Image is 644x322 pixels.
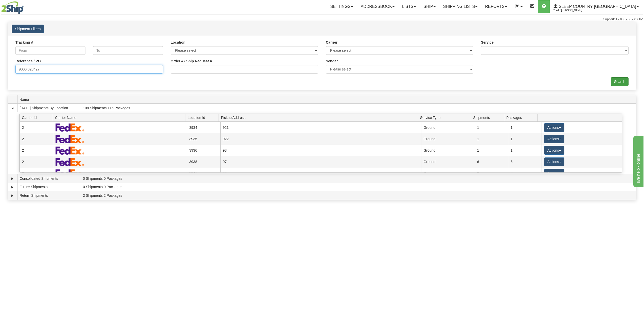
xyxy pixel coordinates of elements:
a: Expand [10,193,15,198]
img: logo2044.jpg [1,1,24,14]
td: Consolidated Shipments [17,174,81,183]
span: Shipments [473,114,504,121]
iframe: chat widget [632,135,643,187]
td: 97 [220,156,421,168]
input: To [93,46,163,55]
a: Lists [398,0,420,13]
td: 1 [475,133,508,145]
a: Expand [10,185,15,190]
input: Search [611,77,629,86]
td: 3947 [187,168,220,179]
td: Future Shipments [17,183,81,191]
label: Order # / Ship Request # [171,59,212,64]
img: FedEx Express® [56,135,85,143]
td: Ground [421,168,475,179]
td: 2 [475,168,508,179]
span: Name [20,96,81,103]
button: Actions [544,123,564,132]
td: Ground [421,122,475,133]
a: Sleep Country [GEOGRAPHIC_DATA] 2044 / [PERSON_NAME] [550,0,642,13]
td: [DATE] Shipments By Location [17,104,81,112]
td: Ground [421,156,475,168]
td: 2 [20,156,53,168]
a: Addressbook [357,0,398,13]
button: Actions [544,169,564,178]
td: 108 Shipments 115 Packages [81,104,636,112]
td: 6 [508,156,542,168]
td: 93 [220,145,421,156]
button: Actions [544,135,564,143]
td: 921 [220,122,421,133]
img: FedEx Express® [56,158,85,166]
span: Sleep Country [GEOGRAPHIC_DATA] [558,4,636,9]
label: Reference / PO [15,59,41,64]
a: Reports [481,0,511,13]
img: FedEx Express® [56,169,85,177]
td: 90 [220,168,421,179]
a: Shipping lists [439,0,481,13]
td: 6 [475,156,508,168]
label: Location [171,40,185,45]
td: 1 [508,133,542,145]
a: Settings [326,0,357,13]
td: Return Shipments [17,191,81,200]
span: Carrier Name [55,114,186,121]
button: Actions [544,157,564,166]
td: 1 [508,122,542,133]
a: Collapse [10,106,15,111]
td: 0 Shipments 0 Packages [81,183,636,191]
td: Ground [421,145,475,156]
label: Carrier [326,40,337,45]
td: 2 [20,133,53,145]
td: 2 Shipments 2 Packages [81,191,636,200]
img: FedEx Express® [56,146,85,155]
label: Service [481,40,494,45]
td: 3938 [187,156,220,168]
span: Location Id [188,114,219,121]
a: Ship [420,0,439,13]
td: 2 [20,145,53,156]
td: 1 [508,145,542,156]
span: Packages [506,114,537,121]
td: 2 [508,168,542,179]
td: 922 [220,133,421,145]
td: 2 [20,168,53,179]
img: FedEx Express® [56,123,85,132]
button: Actions [544,146,564,155]
span: Pickup Address [221,114,418,121]
td: Ground [421,133,475,145]
span: 2044 / [PERSON_NAME] [553,8,592,13]
label: Tracking # [15,40,33,45]
button: Shipment Filters [12,25,44,33]
div: live help - online [4,3,47,9]
span: Carrier Id [22,114,53,121]
td: 1 [475,122,508,133]
td: 3935 [187,133,220,145]
td: 3934 [187,122,220,133]
div: Support: 1 - 855 - 55 - 2SHIP [1,17,643,22]
label: Sender [326,59,338,64]
input: From [15,46,85,55]
a: Expand [10,176,15,181]
td: 1 [475,145,508,156]
td: 2 [20,122,53,133]
td: 0 Shipments 0 Packages [81,174,636,183]
td: 3936 [187,145,220,156]
span: Service Type [420,114,471,121]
